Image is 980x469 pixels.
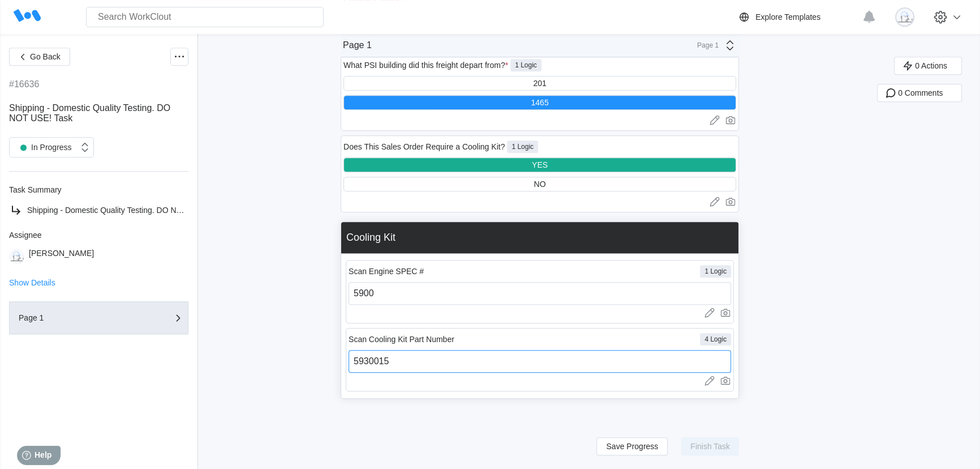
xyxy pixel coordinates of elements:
div: #16636 [9,79,39,89]
button: 0 Actions [894,57,962,75]
div: YES [532,160,548,169]
img: clout-09.png [9,249,24,264]
div: Page 1 [19,314,132,322]
div: In Progress [15,139,72,155]
div: 4 Logic [700,333,731,346]
div: NO [534,180,546,189]
img: clout-09.png [895,7,914,27]
span: Shipping - Domestic Quality Testing. DO NOT USE! Task [9,103,170,123]
div: Explore Templates [755,12,820,22]
div: 1465 [531,98,548,107]
span: 0 Comments [898,89,943,97]
span: 0 Actions [915,62,947,70]
input: Type here... [349,282,731,305]
div: Scan Cooling Kit Part Number [349,335,454,344]
button: Show Details [9,279,55,287]
div: What PSI building did this freight depart from? [343,61,508,70]
button: Go Back [9,48,70,66]
span: Finish Task [690,442,730,450]
button: Page 1 [9,301,188,334]
div: Page 1 [690,41,719,49]
span: Save Progress [606,442,658,450]
div: Cooling Kit [346,232,396,244]
input: Search WorkClout [86,7,324,27]
div: Assignee [9,231,188,240]
input: Type here... [349,350,731,373]
div: [PERSON_NAME] [29,249,94,264]
div: Does This Sales Order Require a Cooling Kit? [343,142,505,151]
div: Page 1 [343,40,372,50]
button: 0 Comments [877,84,962,102]
div: 1 Logic [700,265,731,278]
button: Save Progress [596,437,668,455]
span: Shipping - Domestic Quality Testing. DO NOT USE! Task [27,206,226,215]
div: 1 Logic [510,59,541,71]
div: Task Summary [9,185,188,194]
div: Scan Engine SPEC # [349,267,424,276]
a: Explore Templates [737,10,857,24]
a: Shipping - Domestic Quality Testing. DO NOT USE! Task [9,203,188,217]
span: Go Back [30,53,61,61]
button: Finish Task [681,437,739,455]
div: 201 [533,79,546,88]
div: 1 Logic [507,140,538,153]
